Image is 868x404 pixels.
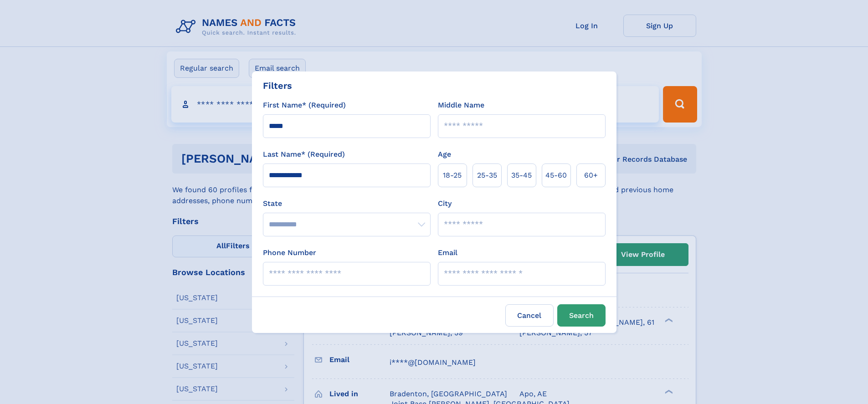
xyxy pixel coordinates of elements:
[263,247,316,258] label: Phone Number
[438,149,451,160] label: Age
[263,198,431,209] label: State
[263,100,346,111] label: First Name* (Required)
[263,149,345,160] label: Last Name* (Required)
[584,170,598,181] span: 60+
[557,304,606,327] button: Search
[263,79,292,92] div: Filters
[545,170,567,181] span: 45‑60
[477,170,497,181] span: 25‑35
[438,100,484,111] label: Middle Name
[511,170,532,181] span: 35‑45
[505,304,554,327] label: Cancel
[438,247,457,258] label: Email
[443,170,462,181] span: 18‑25
[438,198,452,209] label: City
